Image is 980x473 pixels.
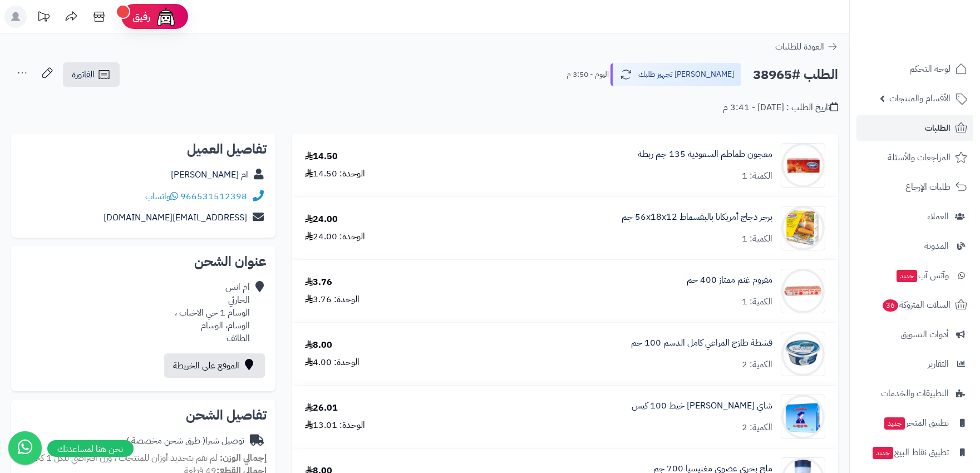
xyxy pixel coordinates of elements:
[881,386,949,401] span: التطبيقات والخدمات
[610,63,741,86] button: [PERSON_NAME] تجهيز طلبك
[687,274,772,287] a: مفروم غنم ممتاز 400 جم
[856,321,973,348] a: أدوات التسويق
[72,68,95,81] span: الفاتورة
[305,167,365,180] div: الوحدة: 14.50
[631,337,772,349] a: قشطة طازج المراعي كامل الدسم 100 جم
[856,115,973,141] a: الطلبات
[622,211,772,224] a: برجر دجاج أمريكانا بالبقسماط 56x18x12 جم
[856,262,973,289] a: وآتس آبجديد
[180,190,247,203] a: 966531512398
[305,419,365,432] div: الوحدة: 13.01
[305,276,332,289] div: 3.76
[924,238,949,254] span: المدونة
[856,56,973,82] a: لوحة التحكم
[742,170,772,183] div: الكمية: 1
[881,297,951,313] span: السلات المتروكة
[856,233,973,259] a: المدونة
[20,255,267,268] h2: عنوان الشحن
[29,6,57,31] a: تحديثات المنصة
[132,10,150,23] span: رفيق
[567,69,609,80] small: اليوم - 3:50 م
[775,40,824,53] span: العودة للطلبات
[632,400,772,412] a: شاي [PERSON_NAME] خيط 100 كيس
[905,179,951,195] span: طلبات الإرجاع
[638,148,772,161] a: معجون طماطم السعودية 135 جم ربطة
[781,206,825,250] img: 16941c336037088ee8f6825b80b4827eb921-90x90.jpg
[871,445,949,460] span: تطبيق نقاط البيع
[175,281,250,344] div: ام انس الحارثي الوسام 1 حي الاخباب ، الوسام، الوسام الطائف
[856,380,973,407] a: التطبيقات والخدمات
[897,270,917,282] span: جديد
[889,91,951,106] span: الأقسام والمنتجات
[781,332,825,376] img: 1664624519-lGW8VmJ67Ws9dEGg1tTtPXVzOqxMUZ6FxUlltMLA-90x90.jpg
[305,293,360,306] div: الوحدة: 3.76
[928,356,949,372] span: التقارير
[305,402,338,415] div: 26.01
[856,410,973,436] a: تطبيق المتجرجديد
[171,168,248,181] a: ام [PERSON_NAME]
[927,209,949,224] span: العملاء
[742,295,772,308] div: الكمية: 1
[873,447,893,459] span: جديد
[884,417,905,430] span: جديد
[742,358,772,371] div: الكمية: 2
[104,211,247,224] a: [EMAIL_ADDRESS][DOMAIN_NAME]
[723,101,838,114] div: تاريخ الطلب : [DATE] - 3:41 م
[856,292,973,318] a: السلات المتروكة36
[856,174,973,200] a: طلبات الإرجاع
[29,451,218,465] span: لم تقم بتحديد أوزان للمنتجات ، وزن افتراضي للكل 1 كجم
[220,451,267,465] strong: إجمالي الوزن:
[20,142,267,156] h2: تفاصيل العميل
[305,339,332,352] div: 8.00
[925,120,951,136] span: الطلبات
[775,40,838,53] a: العودة للطلبات
[63,62,120,87] a: الفاتورة
[305,150,338,163] div: 14.50
[909,61,951,77] span: لوحة التحكم
[856,351,973,377] a: التقارير
[883,299,898,312] span: 36
[126,434,205,447] span: ( طرق شحن مخصصة )
[126,435,244,447] div: توصيل شبرا
[305,230,365,243] div: الوحدة: 24.00
[883,415,949,431] span: تطبيق المتجر
[145,190,178,203] a: واتساب
[781,143,825,188] img: 1666248443-1641628215_6281039701036-90x90.jpg
[753,63,838,86] h2: الطلب #38965
[856,203,973,230] a: العملاء
[305,213,338,226] div: 24.00
[781,395,825,439] img: 412133293aa25049172e168eba0c26838d17-90x90.png
[781,269,825,313] img: 1309a3d29111c74b30a2de28582b0b20a417-90x90.jpg
[895,268,949,283] span: وآتس آب
[900,327,949,342] span: أدوات التسويق
[904,31,969,55] img: logo-2.png
[20,408,267,422] h2: تفاصيل الشحن
[888,150,951,165] span: المراجعات والأسئلة
[856,144,973,171] a: المراجعات والأسئلة
[305,356,360,369] div: الوحدة: 4.00
[742,233,772,245] div: الكمية: 1
[742,421,772,434] div: الكمية: 2
[856,439,973,466] a: تطبيق نقاط البيعجديد
[155,6,177,28] img: ai-face.png
[164,353,265,378] a: الموقع على الخريطة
